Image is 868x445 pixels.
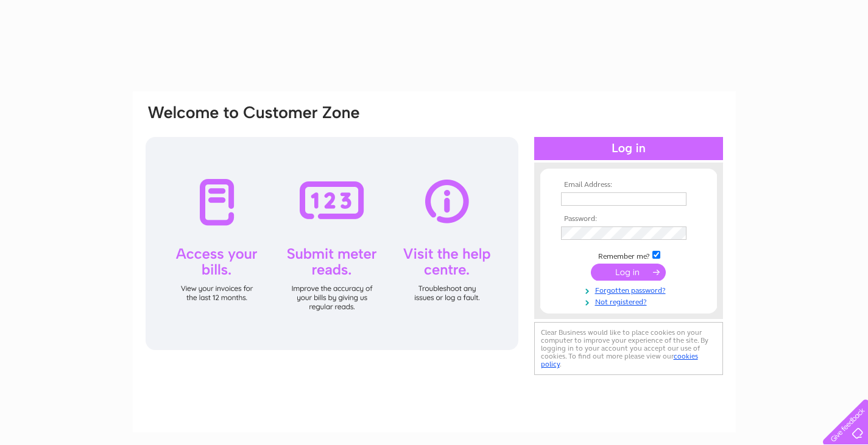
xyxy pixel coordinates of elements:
td: Remember me? [558,249,699,261]
input: Submit [591,264,666,281]
th: Password: [558,215,699,223]
div: Clear Business would like to place cookies on your computer to improve your experience of the sit... [534,322,723,375]
a: cookies policy [541,352,698,368]
th: Email Address: [558,181,699,189]
a: Not registered? [561,295,699,307]
a: Forgotten password? [561,284,699,295]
